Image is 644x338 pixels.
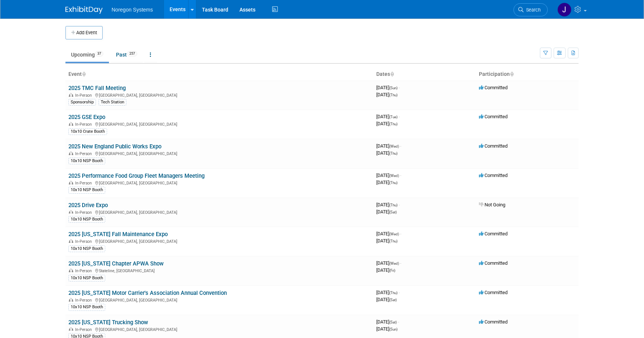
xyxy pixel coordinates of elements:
img: In-Person Event [69,239,73,243]
img: In-Person Event [69,151,73,155]
a: Sort by Start Date [390,71,394,77]
span: (Thu) [389,291,397,295]
div: [GEOGRAPHIC_DATA], [GEOGRAPHIC_DATA] [68,238,370,244]
span: Search [524,7,541,13]
span: - [400,143,401,149]
img: In-Person Event [69,298,73,302]
div: [GEOGRAPHIC_DATA], [GEOGRAPHIC_DATA] [68,92,370,98]
div: 10x10 NSP Booth [68,275,105,281]
th: Event [65,68,373,81]
span: In-Person [75,298,94,303]
span: Committed [479,114,508,119]
th: Dates [373,68,476,81]
span: In-Person [75,122,94,127]
span: [DATE] [376,180,397,185]
img: In-Person Event [69,93,73,97]
span: - [400,231,401,236]
span: (Sun) [389,327,397,331]
img: In-Person Event [69,327,73,331]
div: 10x10 NSP Booth [68,304,105,310]
span: Committed [479,231,508,236]
div: 10x10 NSP Booth [68,216,105,223]
span: [DATE] [376,297,397,302]
span: (Thu) [389,93,397,97]
a: 2025 [US_STATE] Trucking Show [68,319,148,326]
img: ExhibitDay [65,6,103,14]
div: [GEOGRAPHIC_DATA], [GEOGRAPHIC_DATA] [68,297,370,303]
div: Stateline, [GEOGRAPHIC_DATA] [68,267,370,273]
span: In-Person [75,181,94,186]
span: In-Person [75,151,94,156]
a: 2025 [US_STATE] Fall Maintenance Expo [68,231,168,238]
span: [DATE] [376,209,397,215]
span: [DATE] [376,121,397,126]
span: (Thu) [389,203,397,207]
span: (Thu) [389,151,397,155]
span: (Sat) [389,210,397,214]
span: - [399,202,400,207]
a: Sort by Event Name [82,71,86,77]
span: [DATE] [376,267,395,273]
span: - [399,290,400,295]
span: (Thu) [389,239,397,243]
div: 10x10 Crate Booth [68,128,107,135]
span: Noregon Systems [112,7,153,13]
div: Sponsorship [68,99,96,106]
span: 37 [95,51,103,57]
span: (Wed) [389,232,399,236]
a: 2025 New England Public Works Expo [68,143,161,150]
span: Committed [479,143,508,149]
span: Committed [479,260,508,266]
span: [DATE] [376,231,401,236]
span: [DATE] [376,85,400,90]
span: [DATE] [376,150,397,156]
span: (Sun) [389,86,397,90]
img: In-Person Event [69,122,73,126]
span: (Tue) [389,115,397,119]
a: Upcoming37 [65,48,109,62]
a: 2025 [US_STATE] Motor Carrier's Association Annual Convention [68,290,227,296]
span: - [400,173,401,178]
a: 2025 GSE Expo [68,114,105,120]
div: [GEOGRAPHIC_DATA], [GEOGRAPHIC_DATA] [68,209,370,215]
span: [DATE] [376,290,400,295]
span: [DATE] [376,114,400,119]
a: 2025 [US_STATE] Chapter APWA Show [68,260,164,267]
div: 10x10 NSP Booth [68,245,105,252]
div: [GEOGRAPHIC_DATA], [GEOGRAPHIC_DATA] [68,150,370,156]
span: Committed [479,173,508,178]
img: In-Person Event [69,210,73,214]
span: Not Going [479,202,505,207]
span: In-Person [75,93,94,98]
span: (Thu) [389,181,397,185]
span: 257 [127,51,137,57]
a: 2025 Drive Expo [68,202,108,209]
a: 2025 TMC Fall Meeting [68,85,126,91]
span: [DATE] [376,238,397,244]
span: Committed [479,319,508,325]
div: 10x10 NSP Booth [68,158,105,164]
span: [DATE] [376,173,401,178]
img: In-Person Event [69,268,73,272]
div: 10x10 NSP Booth [68,187,105,193]
span: (Thu) [389,122,397,126]
span: [DATE] [376,202,400,207]
span: - [400,260,401,266]
div: [GEOGRAPHIC_DATA], [GEOGRAPHIC_DATA] [68,326,370,332]
span: In-Person [75,268,94,273]
span: - [399,85,400,90]
span: (Fri) [389,268,395,273]
div: [GEOGRAPHIC_DATA], [GEOGRAPHIC_DATA] [68,180,370,186]
span: (Wed) [389,144,399,148]
span: Committed [479,85,508,90]
span: - [399,114,400,119]
div: [GEOGRAPHIC_DATA], [GEOGRAPHIC_DATA] [68,121,370,127]
th: Participation [476,68,579,81]
span: [DATE] [376,143,401,149]
a: Search [513,3,548,16]
img: In-Person Event [69,181,73,184]
span: (Sat) [389,320,397,324]
span: In-Person [75,327,94,332]
span: [DATE] [376,319,399,325]
a: Past257 [110,48,143,62]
